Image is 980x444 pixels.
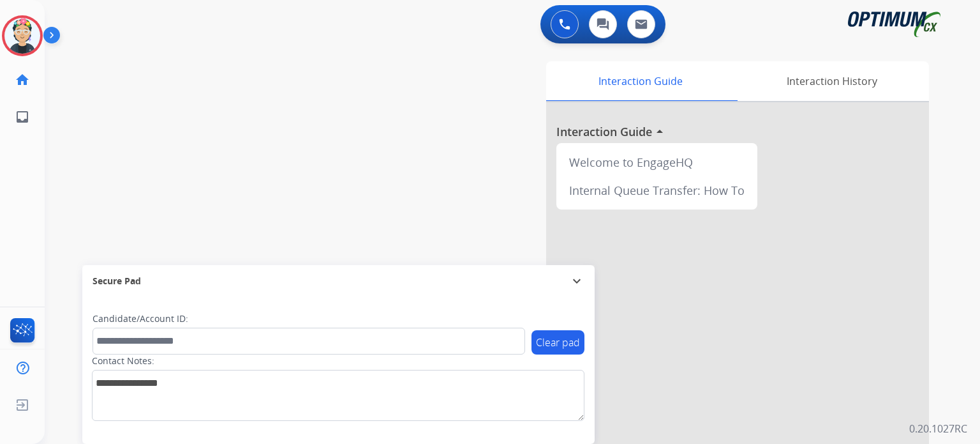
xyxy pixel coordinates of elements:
[15,72,30,88] mat-icon: home
[734,61,929,101] div: Interaction History
[531,330,584,355] button: Clear pad
[569,273,584,289] mat-icon: expand_more
[93,312,188,325] label: Candidate/Account ID:
[909,421,967,436] p: 0.20.1027RC
[93,275,141,287] span: Secure Pad
[15,109,30,125] mat-icon: inbox
[561,148,752,176] div: Welcome to EngageHQ
[4,18,40,54] img: avatar
[561,176,752,204] div: Internal Queue Transfer: How To
[546,61,734,101] div: Interaction Guide
[92,355,154,367] label: Contact Notes:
